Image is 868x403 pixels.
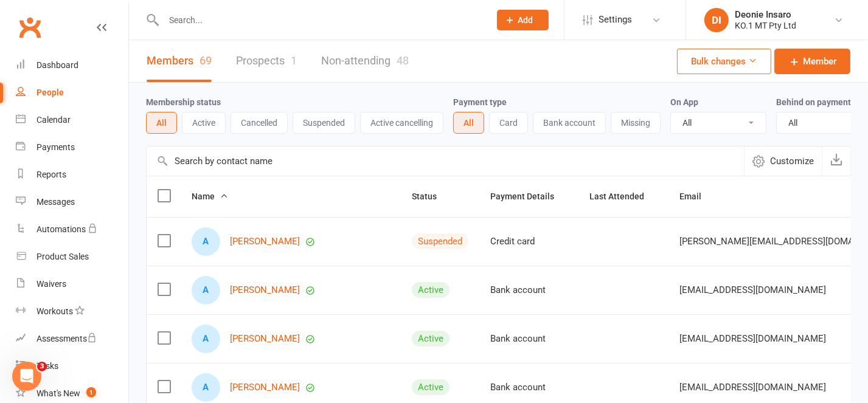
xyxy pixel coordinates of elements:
span: Name [192,191,228,201]
input: Search by contact name [147,146,744,176]
a: People [16,79,128,106]
div: Workouts [36,306,73,316]
span: Member [803,54,836,69]
div: Bank account [490,382,568,393]
span: Customize [770,154,814,168]
label: Behind on payments? [776,97,859,107]
button: All [453,112,484,134]
div: Active [412,282,450,298]
div: What's New [36,388,80,398]
a: Members69 [147,40,212,82]
button: Customize [744,146,822,176]
div: Calendar [36,115,71,125]
div: Suspended [412,233,468,249]
label: Payment type [453,97,507,107]
a: [PERSON_NAME] [230,285,300,295]
button: Payment Details [490,189,568,204]
div: KO.1 MT Pty Ltd [735,20,796,31]
span: Settings [599,6,632,33]
a: Dashboard [16,52,128,79]
div: Bank account [490,285,568,295]
button: Status [412,189,450,204]
span: [EMAIL_ADDRESS][DOMAIN_NAME] [679,278,826,301]
a: [PERSON_NAME] [230,334,300,344]
div: Payments [36,142,75,152]
a: Waivers [16,270,128,298]
div: Aidan [192,276,220,305]
span: [EMAIL_ADDRESS][DOMAIN_NAME] [679,376,826,399]
a: Prospects1 [236,40,297,82]
div: Messages [36,197,75,207]
a: [PERSON_NAME] [230,236,300,247]
div: Credit card [490,236,568,247]
button: Email [679,189,715,204]
label: Membership status [146,97,221,107]
a: Calendar [16,106,128,134]
button: Active [182,112,226,134]
a: [PERSON_NAME] [230,382,300,393]
div: Assessments [36,334,97,343]
div: Active [412,331,450,346]
div: Waivers [36,279,66,289]
div: Anthony [192,373,220,402]
label: On App [670,97,698,107]
span: Status [412,191,450,201]
button: Add [497,10,549,30]
div: Andy [192,325,220,353]
a: Non-attending48 [321,40,409,82]
div: DI [704,8,729,32]
span: 3 [37,362,47,371]
button: All [146,112,177,134]
iframe: Intercom live chat [12,362,41,391]
div: Reports [36,170,66,179]
a: Automations [16,216,128,243]
div: 48 [397,54,409,67]
span: 1 [86,387,96,398]
button: Suspended [293,112,355,134]
a: Product Sales [16,243,128,270]
div: Automations [36,224,86,234]
a: Clubworx [15,12,45,43]
div: People [36,88,64,97]
span: Add [518,15,533,25]
div: Tasks [36,361,58,371]
div: Dashboard [36,60,78,70]
a: Payments [16,134,128,161]
div: 69 [200,54,212,67]
button: Missing [611,112,661,134]
a: Workouts [16,298,128,325]
div: Active [412,379,450,395]
button: Name [192,189,228,204]
button: Bulk changes [677,49,771,74]
a: Member [774,49,850,74]
button: Active cancelling [360,112,443,134]
a: Assessments [16,325,128,353]
button: Cancelled [231,112,288,134]
div: Product Sales [36,252,89,261]
input: Search... [160,12,481,29]
span: Last Attended [589,191,658,201]
a: Tasks [16,353,128,380]
button: Card [489,112,528,134]
span: Email [679,191,715,201]
button: Last Attended [589,189,658,204]
div: 1 [291,54,297,67]
div: Aaron [192,227,220,256]
div: Bank account [490,334,568,344]
span: [EMAIL_ADDRESS][DOMAIN_NAME] [679,327,826,350]
button: Bank account [533,112,606,134]
span: Payment Details [490,191,568,201]
a: Messages [16,188,128,216]
div: Deonie Insaro [735,9,796,20]
a: Reports [16,161,128,188]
